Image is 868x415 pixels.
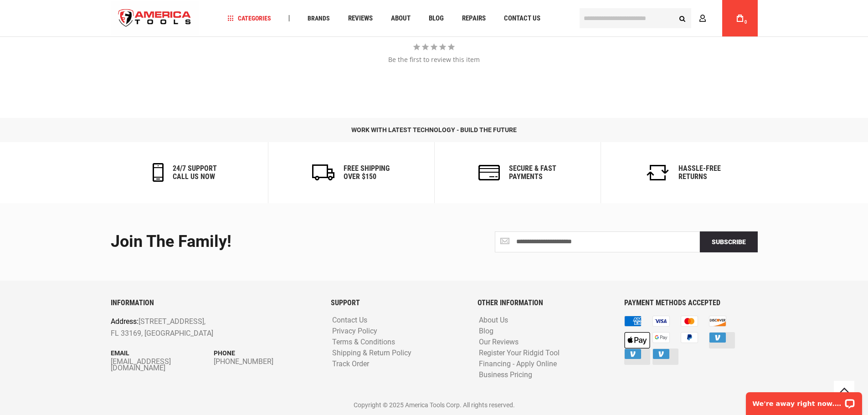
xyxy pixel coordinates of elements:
[740,386,868,415] iframe: LiveChat chat widget
[477,338,521,347] a: Our Reviews
[477,327,496,336] a: Blog
[111,317,139,326] span: Address:
[344,164,390,180] h6: Free Shipping Over $150
[678,164,721,180] h6: Hassle-Free Returns
[477,316,510,325] a: About Us
[303,12,334,25] a: Brands
[214,348,317,358] p: Phone
[111,233,427,251] div: Join the Family!
[111,316,276,339] p: [STREET_ADDRESS], FL 33169, [GEOGRAPHIC_DATA]
[111,55,758,64] div: Be the first to review this item
[111,400,758,410] p: Copyright © 2025 America Tools Corp. All rights reserved.
[477,371,534,379] a: Business Pricing
[330,360,371,369] a: Track Order
[674,10,691,27] button: Search
[330,327,380,336] a: Privacy Policy
[173,164,217,180] h6: 24/7 support call us now
[308,15,330,21] span: Brands
[111,359,214,371] a: [EMAIL_ADDRESS][DOMAIN_NAME]
[500,12,544,25] a: Contact Us
[429,15,444,22] span: Blog
[478,299,611,307] h6: OTHER INFORMATION
[504,15,540,22] span: Contact Us
[111,348,214,358] p: Email
[344,12,377,25] a: Reviews
[387,12,415,25] a: About
[458,12,490,25] a: Repairs
[509,164,556,180] h6: secure & fast payments
[330,338,397,347] a: Terms & Conditions
[331,299,464,307] h6: SUPPORT
[348,15,373,22] span: Reviews
[111,299,317,307] h6: INFORMATION
[214,359,317,365] a: [PHONE_NUMBER]
[111,1,199,36] a: store logo
[462,15,486,22] span: Repairs
[712,238,746,246] span: Subscribe
[477,360,559,369] a: Financing - Apply Online
[477,349,562,358] a: Register Your Ridgid Tool
[330,316,370,325] a: Contact Us
[227,15,271,21] span: Categories
[223,12,275,25] a: Categories
[700,231,758,252] button: Subscribe
[111,1,199,36] img: America Tools
[624,299,757,307] h6: PAYMENT METHODS ACCEPTED
[330,349,414,358] a: Shipping & Return Policy
[425,12,448,25] a: Blog
[745,20,747,25] span: 0
[391,15,411,22] span: About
